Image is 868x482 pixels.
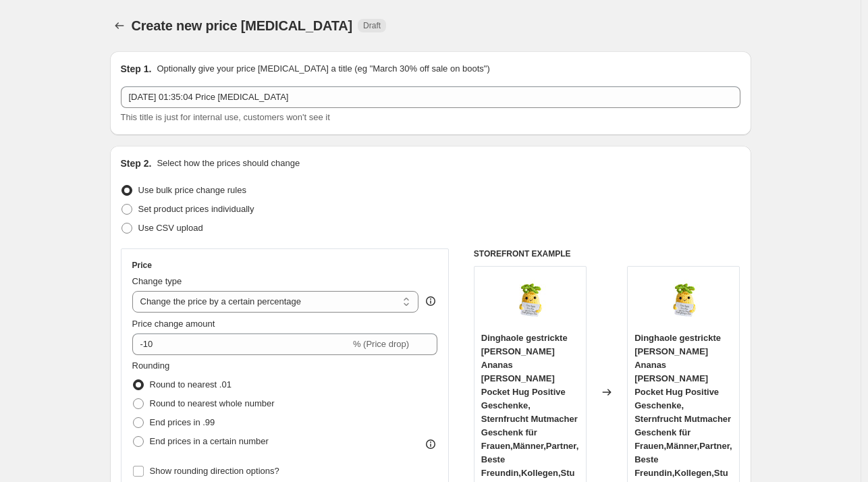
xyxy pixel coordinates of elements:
[424,294,437,308] div: help
[157,157,300,170] p: Select how the prices should change
[110,16,129,35] button: Price change jobs
[121,62,152,76] h2: Step 1.
[121,112,330,122] span: This title is just for internal use, customers won't see it
[138,223,203,233] span: Use CSV upload
[353,339,409,349] span: % (Price drop)
[474,248,740,259] h6: STOREFRONT EXAMPLE
[132,18,353,33] span: Create new price [MEDICAL_DATA]
[132,319,215,329] span: Price change amount
[121,86,740,108] input: 30% off holiday sale
[150,379,232,390] span: Round to nearest .01
[132,276,182,286] span: Change type
[503,273,557,327] img: 61wDpnXesML_80x.jpg
[132,260,152,271] h3: Price
[657,273,711,327] img: 61wDpnXesML_80x.jpg
[138,204,254,214] span: Set product prices individually
[150,466,279,476] span: Show rounding direction options?
[150,417,215,427] span: End prices in .99
[132,360,170,371] span: Rounding
[132,333,350,355] input: -15
[138,185,246,195] span: Use bulk price change rules
[157,62,489,76] p: Optionally give your price [MEDICAL_DATA] a title (eg "March 30% off sale on boots")
[150,398,275,408] span: Round to nearest whole number
[363,20,381,31] span: Draft
[121,157,152,170] h2: Step 2.
[150,436,269,446] span: End prices in a certain number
